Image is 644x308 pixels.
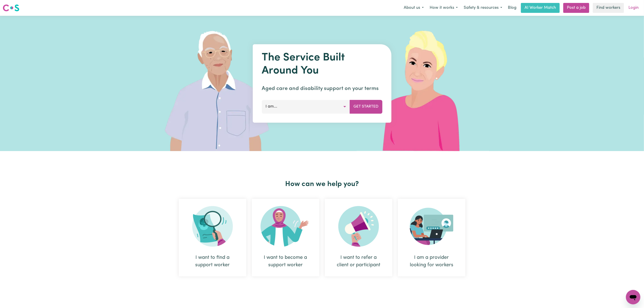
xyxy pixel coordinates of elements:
[338,206,379,247] img: Refer
[398,199,465,276] div: I am a provider looking for workers
[427,3,461,13] button: How it works
[336,254,382,269] div: I want to refer a client or participant
[593,3,624,13] a: Find workers
[401,3,427,13] button: About us
[505,3,519,13] a: Blog
[176,180,468,188] h2: How can we help you?
[262,85,382,93] p: Aged care and disability support on your terms
[410,206,454,247] img: Provider
[261,206,311,247] img: Become Worker
[3,3,19,13] a: Careseekers logo
[563,3,589,13] a: Post a job
[179,199,246,276] div: I want to find a support worker
[350,100,382,113] button: Get Started
[252,199,319,276] div: I want to become a support worker
[325,199,392,276] div: I want to refer a client or participant
[262,51,382,77] h1: The Service Built Around You
[626,290,640,304] iframe: Button to launch messaging window, conversation in progress
[262,100,350,113] button: I am...
[3,4,19,12] img: Careseekers logo
[409,254,455,269] div: I am a provider looking for workers
[263,254,309,269] div: I want to become a support worker
[190,254,236,269] div: I want to find a support worker
[521,3,560,13] a: AI Worker Match
[626,3,641,13] a: Login
[192,206,233,247] img: Search
[461,3,505,13] button: Safety & resources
